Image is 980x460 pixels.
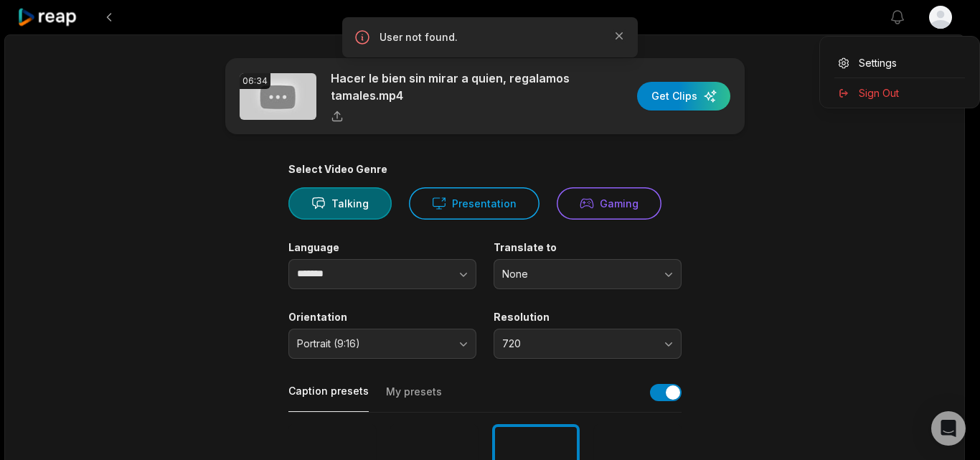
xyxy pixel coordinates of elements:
button: Talking [288,187,392,220]
span: 720 [502,337,653,350]
div: 06:34 [240,73,270,89]
p: Hacer le bien sin mirar a quien, regalamos tamales.mp4 [331,70,578,104]
div: Select Video Genre [288,163,682,176]
span: Sign Out [859,85,899,100]
label: Resolution [494,311,682,324]
button: My presets [386,385,442,412]
div: Open Intercom Messenger [931,411,966,446]
button: Gaming [557,187,661,220]
button: Caption presets [288,384,369,412]
span: Portrait (9:16) [297,337,448,350]
label: Translate to [494,241,682,254]
label: Language [288,241,476,254]
label: Orientation [288,311,476,324]
span: Settings [859,55,897,70]
span: None [502,268,653,281]
p: User not found. [380,30,600,44]
button: Presentation [409,187,540,220]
